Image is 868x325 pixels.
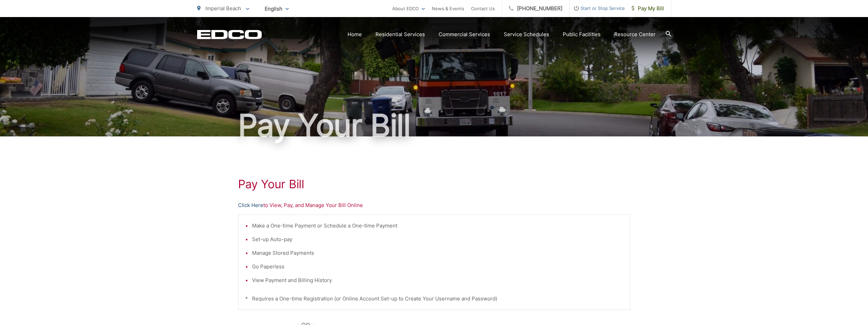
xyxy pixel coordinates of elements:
[260,3,294,15] span: English
[238,201,263,209] a: Click Here
[252,249,623,257] li: Manage Stored Payments
[376,30,425,39] a: Residential Services
[205,5,241,12] span: Imperial Beach
[504,30,549,39] a: Service Schedules
[348,30,362,39] a: Home
[471,4,495,13] a: Contact Us
[563,30,601,39] a: Public Facilities
[252,276,623,284] li: View Payment and Billing History
[197,108,671,143] h1: Pay Your Bill
[439,30,490,39] a: Commercial Services
[238,201,630,209] p: to View, Pay, and Manage Your Bill Online
[252,222,623,230] li: Make a One-time Payment or Schedule a One-time Payment
[632,4,664,13] span: Pay My Bill
[252,235,623,243] li: Set-up Auto-pay
[245,295,623,303] p: * Requires a One-time Registration (or Online Account Set-up to Create Your Username and Password)
[197,30,262,39] a: EDCD logo. Return to the homepage.
[614,30,656,39] a: Resource Center
[238,177,630,191] h1: Pay Your Bill
[252,263,623,271] li: Go Paperless
[432,4,464,13] a: News & Events
[392,4,425,13] a: About EDCO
